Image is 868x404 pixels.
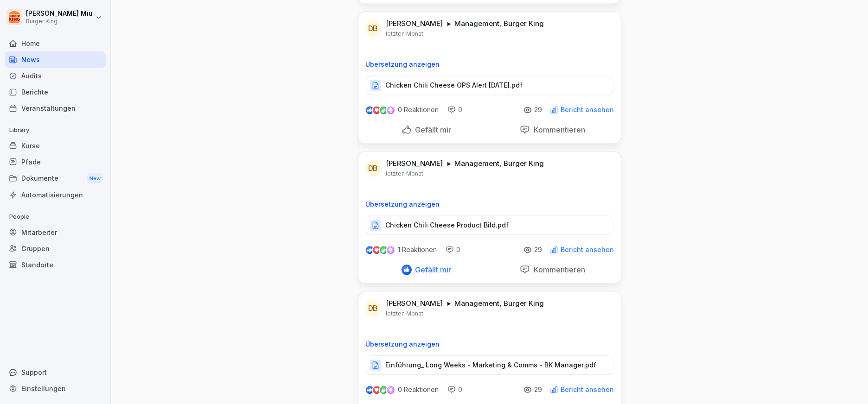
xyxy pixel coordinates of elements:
img: love [373,246,380,253]
a: Veranstaltungen [5,100,106,116]
a: Mitarbeiter [5,224,106,240]
a: Einstellungen [5,380,106,397]
div: DB [365,20,382,37]
img: love [373,386,380,393]
img: inspiring [387,385,395,394]
p: 29 [535,246,542,253]
p: Management, Burger King [455,299,544,308]
div: 0 [447,385,463,394]
div: 0 [446,245,461,254]
a: Chicken Chili Cheese Product Bild.pdf [366,223,613,233]
a: DokumenteNew [5,170,106,187]
img: inspiring [387,246,395,254]
p: 29 [535,386,542,393]
p: Management, Burger King [455,159,544,168]
p: 0 Reaktionen [398,106,439,114]
img: celebrate [380,106,388,114]
img: love [373,107,380,114]
a: Einführung_ Long Weeks - Marketing & Comms - BK Manager.pdf [366,363,613,372]
p: letzten Monat [386,30,424,38]
p: Management, Burger King [455,19,544,28]
a: Pfade [5,154,106,170]
p: Gefällt mir [412,265,452,274]
a: Audits [5,68,106,84]
img: inspiring [387,106,395,114]
img: like [366,106,373,114]
p: [PERSON_NAME] Miu [26,10,93,18]
p: letzten Monat [386,310,424,317]
img: celebrate [380,386,388,394]
a: Gruppen [5,240,106,257]
a: Kurse [5,138,106,154]
img: like [366,386,373,393]
div: DB [365,160,382,177]
p: Chicken Chili Cheese Product Bild.pdf [386,221,509,230]
p: Übersetzung anzeigen [366,61,613,68]
p: Gefällt mir [412,125,452,134]
p: Library [5,123,106,138]
p: Bericht ansehen [561,246,614,253]
p: Einführung_ Long Weeks - Marketing & Comms - BK Manager.pdf [386,360,597,370]
div: DB [365,300,382,316]
p: Kommentieren [530,125,585,134]
img: like [366,246,373,253]
p: Übersetzung anzeigen [366,201,613,208]
p: 0 Reaktionen [398,386,439,393]
a: News [5,51,106,68]
a: Automatisierungen [5,187,106,203]
a: Standorte [5,257,106,273]
p: Übersetzung anzeigen [366,341,613,348]
p: Burger King [26,18,93,25]
p: Kommentieren [530,265,585,274]
p: Bericht ansehen [561,106,614,114]
p: 29 [535,106,542,114]
a: Berichte [5,84,106,100]
img: celebrate [380,246,388,254]
p: [PERSON_NAME] [386,159,443,168]
a: Chicken Chili Cheese OPS Alert [DATE].pdf [366,83,613,93]
p: People [5,209,106,224]
div: 0 [447,105,463,114]
p: 1 Reaktionen [398,246,437,253]
div: New [87,173,103,184]
p: letzten Monat [386,170,424,177]
p: Bericht ansehen [561,386,614,393]
p: [PERSON_NAME] [386,19,443,28]
p: [PERSON_NAME] [386,299,443,308]
p: Chicken Chili Cheese OPS Alert [DATE].pdf [386,81,523,90]
a: Home [5,35,106,51]
div: Support [5,364,106,380]
div: Dokumente [5,170,106,187]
